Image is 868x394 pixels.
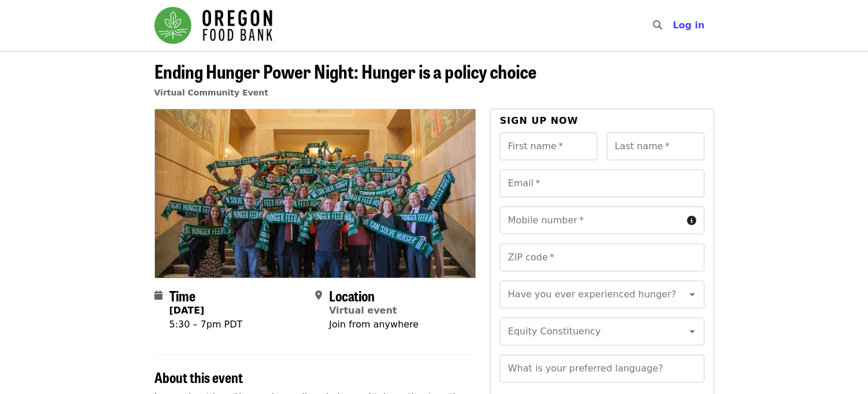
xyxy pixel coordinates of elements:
[684,286,700,303] button: Open
[154,7,272,44] img: Oregon Food Bank - Home
[169,305,205,316] strong: [DATE]
[673,20,704,31] span: Log in
[154,57,537,84] span: Ending Hunger Power Night: Hunger is a policy choice
[154,367,243,387] span: About this event
[653,20,662,31] i: search icon
[169,285,195,305] span: Time
[155,109,476,277] img: Ending Hunger Power Night: Hunger is a policy choice organized by Oregon Food Bank
[500,244,704,271] input: ZIP code
[315,290,322,301] i: map-marker-alt icon
[329,285,375,305] span: Location
[329,305,397,316] a: Virtual event
[154,290,162,301] i: calendar icon
[500,207,682,234] input: Mobile number
[607,132,704,160] input: Last name
[329,319,419,330] span: Join from anywhere
[154,88,268,97] a: Virtual Community Event
[663,14,714,37] button: Log in
[169,318,243,332] div: 5:30 – 7pm PDT
[684,323,700,340] button: Open
[669,12,678,39] input: Search
[500,355,704,382] input: What is your preferred language?
[500,170,704,197] input: Email
[500,132,597,160] input: First name
[500,115,578,126] span: Sign up now
[687,215,696,226] i: circle-info icon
